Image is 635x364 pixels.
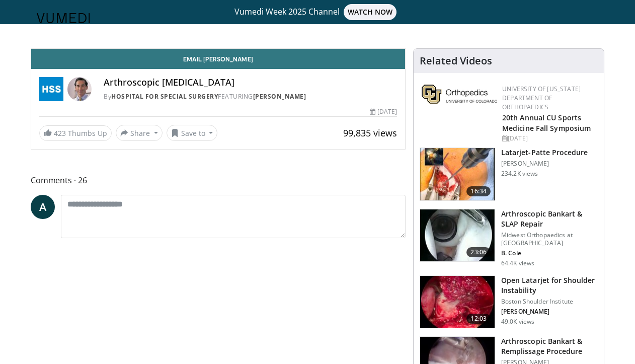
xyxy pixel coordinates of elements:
[422,85,497,104] img: 355603a8-37da-49b6-856f-e00d7e9307d3.png.150x105_q85_autocrop_double_scale_upscale_version-0.2.png
[370,107,397,116] div: [DATE]
[501,160,588,168] p: [PERSON_NAME]
[31,195,55,219] a: A
[466,247,491,257] span: 23:06
[39,125,112,141] a: 423 Thumbs Up
[502,85,581,111] a: University of [US_STATE] Department of Orthopaedics
[501,308,598,316] p: J.P. Warner
[343,127,397,139] span: 99,835 views
[502,113,591,133] a: 20th Annual CU Sports Medicine Fall Symposium
[420,148,598,201] a: 16:34 Latarjet-Patte Procedure [PERSON_NAME] 234.2K views
[501,336,598,356] h3: Arthroscopic Bankart & Remplissage Procedure
[116,125,163,141] button: Share
[501,170,538,178] p: 234.2K views
[501,209,598,229] h3: Arthroscopic Bankart & SLAP Repair
[501,275,598,296] h3: Open Latarjet for Shoulder Instability
[67,77,92,101] img: Avatar
[111,92,218,101] a: Hospital for Special Surgery
[420,209,495,262] img: cole_0_3.png.150x105_q85_crop-smart_upscale.jpg
[104,77,397,88] h4: Arthroscopic [MEDICAL_DATA]
[501,249,598,257] p: Brian Cole
[104,92,397,101] div: By FEATURING
[466,186,491,196] span: 16:34
[501,231,598,247] p: Midwest Orthopaedics at [GEOGRAPHIC_DATA]
[501,318,534,326] p: 49.0K views
[501,298,598,306] p: Boston Shoulder Institute
[420,148,495,200] img: 617583_3.png.150x105_q85_crop-smart_upscale.jpg
[39,77,63,101] img: Hospital for Special Surgery
[502,134,596,143] div: [DATE]
[420,209,598,267] a: 23:06 Arthroscopic Bankart & SLAP Repair Midwest Orthopaedics at [GEOGRAPHIC_DATA] B. Cole 64.4K ...
[253,92,306,101] a: [PERSON_NAME]
[501,259,534,267] p: 64.4K views
[31,49,405,69] a: Email [PERSON_NAME]
[420,276,495,328] img: 944938_3.png.150x105_q85_crop-smart_upscale.jpg
[31,174,406,187] span: Comments 26
[167,125,218,141] button: Save to
[37,13,90,23] img: VuMedi Logo
[501,148,588,158] h3: Latarjet-Patte Procedure
[54,128,66,138] span: 423
[420,55,492,67] h4: Related Videos
[420,275,598,329] a: 12:03 Open Latarjet for Shoulder Instability Boston Shoulder Institute [PERSON_NAME] 49.0K views
[466,314,491,324] span: 12:03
